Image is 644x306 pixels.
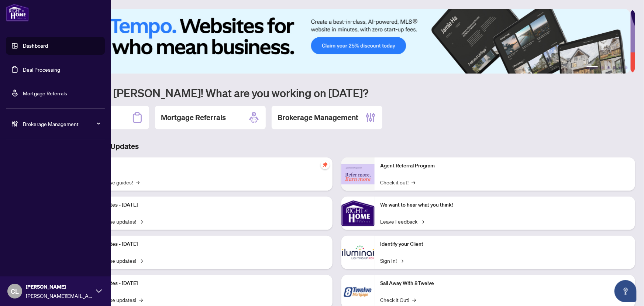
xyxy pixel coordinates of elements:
img: Identify your Client [341,236,375,269]
h1: Welcome back [PERSON_NAME]! What are you working on [DATE]? [38,86,635,100]
span: Brokerage Management [23,120,100,128]
h3: Brokerage & Industry Updates [38,141,635,152]
p: Platform Updates - [DATE] [78,240,327,248]
h2: Brokerage Management [278,112,358,123]
a: Check it out!→ [380,178,416,186]
h2: Mortgage Referrals [161,112,226,123]
span: → [139,217,143,225]
img: logo [6,4,29,21]
button: 1 [586,66,598,69]
button: 2 [601,66,604,69]
button: 5 [619,66,622,69]
span: → [412,178,416,186]
span: → [421,217,424,225]
a: Check it Out!→ [380,296,416,304]
p: Platform Updates - [DATE] [78,201,327,209]
span: [PERSON_NAME][EMAIL_ADDRESS][DOMAIN_NAME] [26,292,92,300]
button: 6 [625,66,628,69]
span: CL [11,286,19,296]
a: Mortgage Referrals [23,90,67,96]
img: Agent Referral Program [341,164,375,184]
p: Agent Referral Program [380,162,630,170]
span: [PERSON_NAME] [26,283,92,291]
p: Platform Updates - [DATE] [78,279,327,288]
img: We want to hear what you think! [341,197,375,230]
p: Identify your Client [380,240,630,248]
p: We want to hear what you think! [380,201,630,209]
a: Deal Processing [23,66,60,73]
button: 3 [607,66,610,69]
span: pushpin [321,160,330,169]
p: Sail Away With 8Twelve [380,279,630,288]
a: Dashboard [23,42,48,49]
span: → [413,296,416,304]
img: Slide 0 [38,9,630,74]
span: → [136,178,140,186]
a: Sign In!→ [380,256,404,265]
a: Leave Feedback→ [380,217,424,225]
span: → [139,256,143,265]
span: → [139,296,143,304]
button: Open asap [614,280,637,302]
span: → [400,256,404,265]
button: 4 [613,66,616,69]
p: Self-Help [78,162,327,170]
